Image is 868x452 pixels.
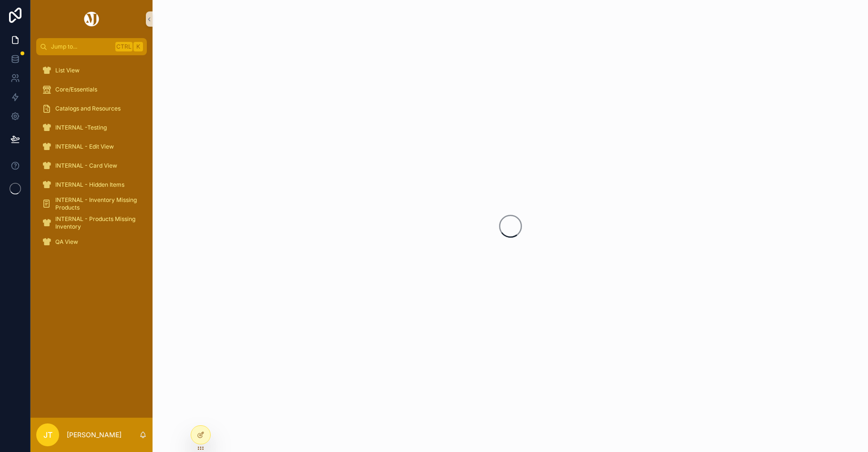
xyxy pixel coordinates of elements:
a: INTERNAL - Inventory Missing Products [36,195,147,212]
a: INTERNAL -Testing [36,119,147,136]
a: INTERNAL - Card View [36,157,147,174]
span: K [134,43,142,50]
span: Catalogs and Resources [55,105,121,112]
span: INTERNAL -Testing [55,124,107,131]
div: scrollable content [31,55,153,263]
span: Ctrl [115,42,133,51]
img: App logo [82,11,101,27]
span: INTERNAL - Inventory Missing Products [55,196,137,211]
p: [PERSON_NAME] [67,430,122,440]
span: QA View [55,238,78,246]
a: Core/Essentials [36,81,147,98]
span: Jump to... [51,43,112,50]
button: Jump to...CtrlK [36,38,147,55]
a: QA View [36,233,147,251]
span: Core/Essentials [55,86,97,93]
span: INTERNAL - Card View [55,162,117,170]
span: JT [43,429,52,441]
span: INTERNAL - Edit View [55,143,114,151]
span: INTERNAL - Products Missing Inventory [55,215,137,231]
a: INTERNAL - Hidden Items [36,176,147,193]
span: List View [55,67,80,74]
a: Catalogs and Resources [36,100,147,117]
a: INTERNAL - Edit View [36,138,147,155]
span: INTERNAL - Hidden Items [55,181,124,189]
a: INTERNAL - Products Missing Inventory [36,214,147,231]
a: List View [36,62,147,79]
